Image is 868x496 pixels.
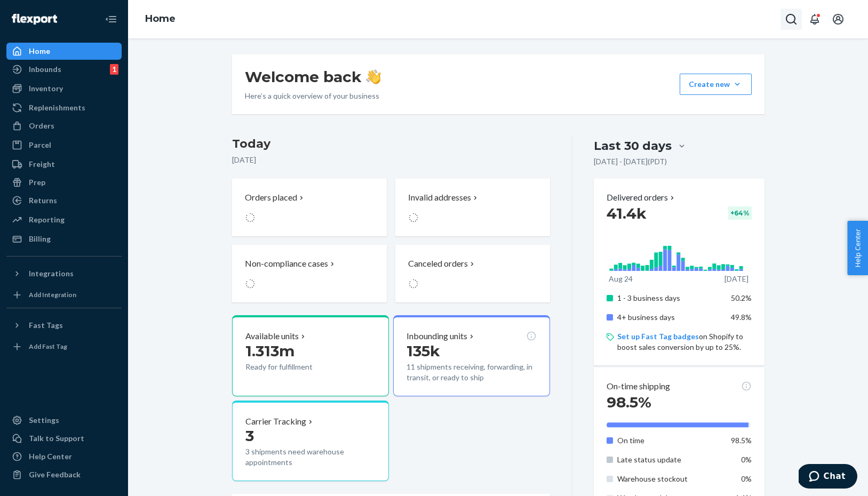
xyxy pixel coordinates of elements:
[609,274,633,284] p: Aug 24
[29,64,61,75] div: Inbounds
[728,206,752,220] div: + 64 %
[741,455,752,464] span: 0%
[6,338,122,355] a: Add Fast Tag
[617,293,722,303] p: 1 - 3 business days
[29,177,45,188] div: Prep
[245,258,328,270] p: Non-compliance cases
[12,14,57,25] img: Flexport logo
[29,140,51,150] div: Parcel
[731,313,752,322] span: 49.8%
[100,9,122,30] button: Close Navigation
[29,83,63,94] div: Inventory
[29,433,84,444] div: Talk to Support
[245,427,254,445] span: 3
[29,102,85,113] div: Replenishments
[6,99,122,116] a: Replenishments
[29,159,55,170] div: Freight
[29,469,81,480] div: Give Feedback
[741,474,752,483] span: 0%
[232,155,551,165] p: [DATE]
[408,258,468,270] p: Canceled orders
[617,474,722,484] p: Warehouse stockout
[232,315,389,396] button: Available units1.313mReady for fulfillment
[29,320,63,331] div: Fast Tags
[6,265,122,282] button: Integrations
[6,317,122,334] button: Fast Tags
[6,61,122,78] a: Inbounds1
[617,312,722,323] p: 4+ business days
[29,214,65,225] div: Reporting
[6,43,122,60] a: Home
[731,293,752,302] span: 50.2%
[29,234,51,244] div: Billing
[6,80,122,97] a: Inventory
[29,121,54,131] div: Orders
[232,135,551,153] h3: Today
[594,156,667,167] p: [DATE] - [DATE] ( PDT )
[407,362,537,383] p: 11 shipments receiving, forwarding, in transit, or ready to ship
[617,435,722,446] p: On time
[232,179,387,236] button: Orders placed
[393,315,550,396] button: Inbounding units135k11 shipments receiving, forwarding, in transit, or ready to ship
[29,268,74,279] div: Integrations
[6,117,122,134] a: Orders
[781,9,802,30] button: Open Search Box
[607,191,676,204] button: Delivered orders
[245,362,344,372] p: Ready for fulfillment
[724,274,748,284] p: [DATE]
[29,415,59,426] div: Settings
[607,204,647,222] span: 41.4k
[145,13,176,25] a: Home
[594,138,672,154] div: Last 30 days
[680,74,752,95] button: Create new
[29,342,67,351] div: Add Fast Tag
[407,330,467,342] p: Inbounding units
[245,342,294,360] span: 1.313m
[29,46,50,57] div: Home
[799,464,857,491] iframe: Opens a widget where you can chat to one of our agents
[6,192,122,209] a: Returns
[6,430,122,447] button: Talk to Support
[29,195,57,206] div: Returns
[6,286,122,303] a: Add Integration
[6,412,122,429] a: Settings
[29,451,72,462] div: Help Center
[6,156,122,173] a: Freight
[232,245,387,302] button: Non-compliance cases
[6,448,122,465] a: Help Center
[29,290,76,299] div: Add Integration
[137,4,184,35] ol: breadcrumbs
[245,330,299,342] p: Available units
[6,174,122,191] a: Prep
[6,230,122,247] a: Billing
[407,342,440,360] span: 135k
[245,91,381,101] p: Here’s a quick overview of your business
[827,9,849,30] button: Open account menu
[617,331,751,353] p: on Shopify to boost sales conversion by up to 25%.
[395,245,550,302] button: Canceled orders
[395,179,550,236] button: Invalid addresses
[110,64,118,75] div: 1
[847,221,868,275] button: Help Center
[245,415,306,428] p: Carrier Tracking
[408,191,471,204] p: Invalid addresses
[245,191,297,204] p: Orders placed
[6,211,122,228] a: Reporting
[617,454,722,465] p: Late status update
[6,137,122,154] a: Parcel
[804,9,825,30] button: Open notifications
[607,380,670,393] p: On-time shipping
[617,332,699,341] a: Set up Fast Tag badges
[731,436,752,445] span: 98.5%
[6,466,122,483] button: Give Feedback
[607,393,651,411] span: 98.5%
[366,69,381,84] img: hand-wave emoji
[232,401,389,482] button: Carrier Tracking33 shipments need warehouse appointments
[245,67,381,86] h1: Welcome back
[245,446,376,468] p: 3 shipments need warehouse appointments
